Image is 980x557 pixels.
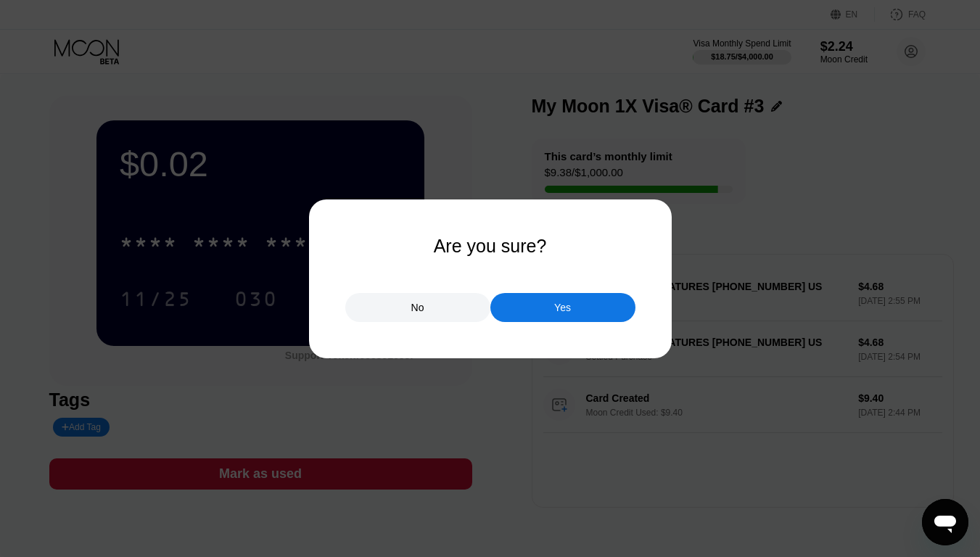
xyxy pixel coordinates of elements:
[490,293,635,322] div: Yes
[345,293,490,322] div: No
[922,499,968,545] iframe: Кнопка запуска окна обмена сообщениями
[411,301,424,314] div: No
[434,236,547,257] div: Are you sure?
[554,301,571,314] div: Yes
